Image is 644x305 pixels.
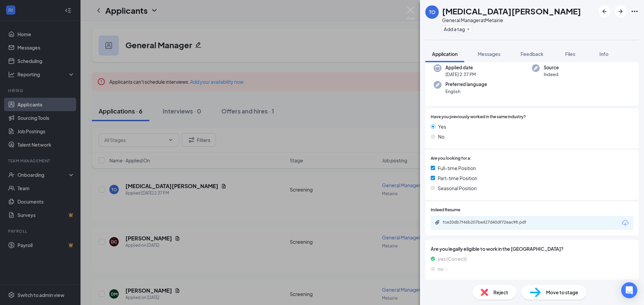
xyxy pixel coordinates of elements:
button: ArrowRight [614,5,627,17]
div: TO [429,9,435,15]
span: Indeed [544,71,559,78]
span: Part-time Position [438,174,477,182]
span: Yes [438,123,446,130]
svg: ArrowLeftNew [600,7,608,15]
span: [DATE] 2:37 PM [445,71,476,78]
span: Move to stage [546,289,578,296]
div: fce20db7f46b207be427d40df72eac98.pdf [443,220,537,225]
svg: Plus [466,27,470,31]
span: Are you legally eligible to work in the [GEOGRAPHIC_DATA]? [431,245,633,252]
span: no [438,265,443,273]
svg: ArrowRight [616,7,625,15]
span: Feedback [521,51,543,57]
span: Full-time Position [438,164,476,172]
div: Open Intercom Messenger [621,282,637,298]
span: English [445,88,487,95]
span: Preferred language [445,81,487,88]
span: Source [544,64,559,71]
svg: Ellipses [631,7,639,15]
span: Indeed Resume [431,207,460,213]
span: Applied date [445,64,476,71]
h1: [MEDICAL_DATA][PERSON_NAME] [442,5,581,17]
span: yes (Correct) [438,255,467,262]
span: Are you looking for a: [431,155,471,162]
a: Paperclipfce20db7f46b207be427d40df72eac98.pdf [435,220,543,226]
span: Reject [493,289,508,296]
span: Files [565,51,575,57]
div: General Manager at Metairie [442,17,581,23]
span: Seasonal Position [438,184,477,192]
button: PlusAdd a tag [442,25,472,32]
span: Messages [478,51,500,57]
svg: Download [621,219,629,227]
span: Have you previously worked in the same industry? [431,114,526,120]
span: Info [599,51,608,57]
button: ArrowLeftNew [598,5,610,17]
svg: Paperclip [435,220,440,225]
span: No [438,133,444,140]
span: Application [432,51,458,57]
